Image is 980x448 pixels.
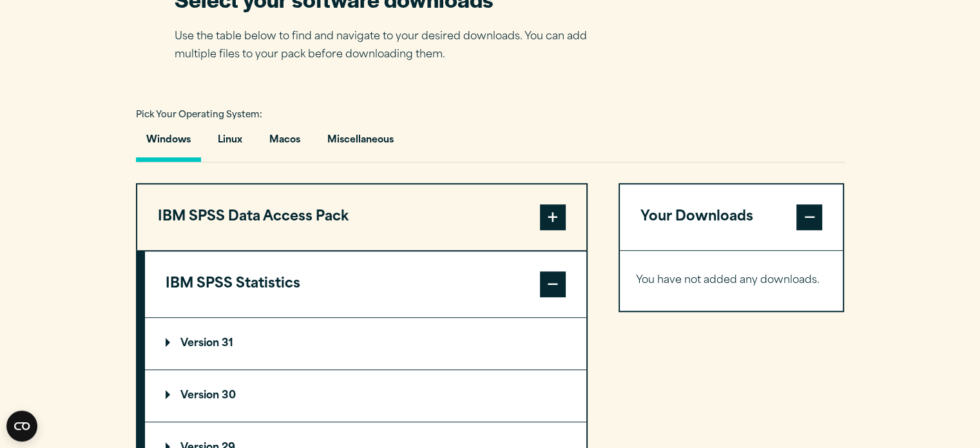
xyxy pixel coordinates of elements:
[145,251,586,317] button: IBM SPSS Statistics
[166,338,233,349] p: Version 31
[136,125,201,162] button: Windows
[136,111,262,119] span: Pick Your Operating System:
[137,184,586,250] button: IBM SPSS Data Access Pack
[166,391,236,401] p: Version 30
[175,28,606,65] p: Use the table below to find and navigate to your desired downloads. You can add multiple files to...
[145,370,586,422] summary: Version 30
[620,250,843,311] div: Your Downloads
[259,125,311,162] button: Macos
[317,125,404,162] button: Miscellaneous
[145,318,586,369] summary: Version 31
[6,411,37,442] button: Open CMP widget
[620,184,843,250] button: Your Downloads
[636,271,827,290] p: You have not added any downloads.
[207,125,253,162] button: Linux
